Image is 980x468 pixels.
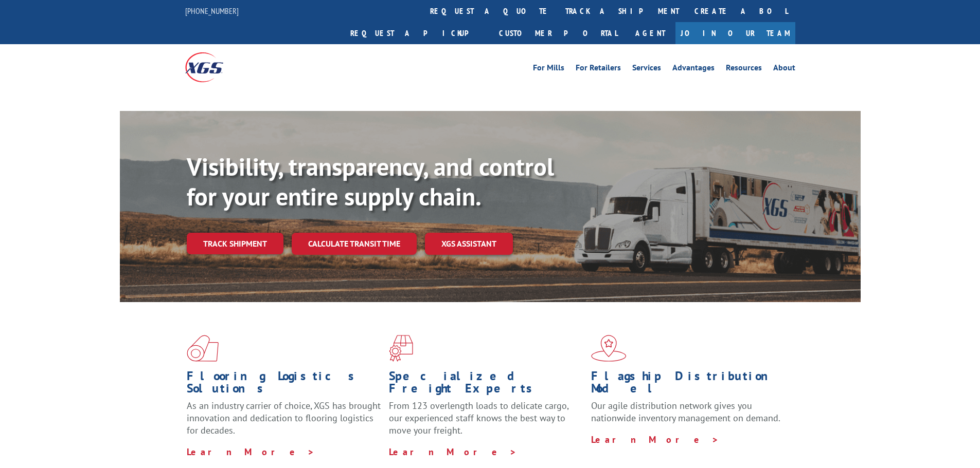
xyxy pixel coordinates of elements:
[389,370,583,400] h1: Specialized Freight Experts
[533,64,564,75] a: For Mills
[632,64,661,75] a: Services
[185,6,239,16] a: [PHONE_NUMBER]
[591,434,719,445] a: Learn More >
[625,22,675,44] a: Agent
[292,233,417,255] a: Calculate transit time
[425,233,513,255] a: XGS ASSISTANT
[187,446,315,458] a: Learn More >
[491,22,625,44] a: Customer Portal
[773,64,795,75] a: About
[187,335,219,362] img: xgs-icon-total-supply-chain-intelligence-red
[187,400,381,436] span: As an industry carrier of choice, XGS has brought innovation and dedication to flooring logistics...
[187,233,283,254] a: Track shipment
[672,64,715,75] a: Advantages
[343,22,491,44] a: Request a pickup
[389,335,413,362] img: xgs-icon-focused-on-flooring-red
[576,64,621,75] a: For Retailers
[591,335,627,362] img: xgs-icon-flagship-distribution-model-red
[187,151,554,212] b: Visibility, transparency, and control for your entire supply chain.
[187,370,381,400] h1: Flooring Logistics Solutions
[675,22,795,44] a: Join Our Team
[591,400,780,424] span: Our agile distribution network gives you nationwide inventory management on demand.
[726,64,762,75] a: Resources
[591,370,786,400] h1: Flagship Distribution Model
[389,446,517,458] a: Learn More >
[389,400,583,445] p: From 123 overlength loads to delicate cargo, our experienced staff knows the best way to move you...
